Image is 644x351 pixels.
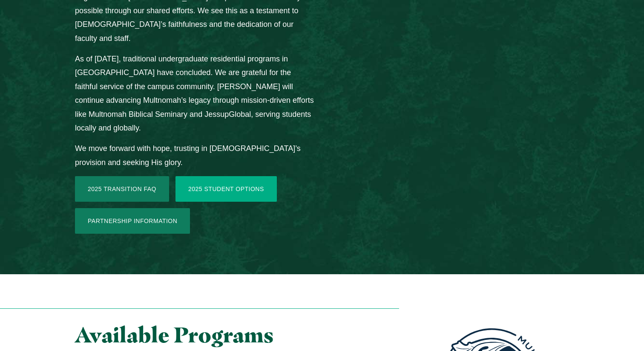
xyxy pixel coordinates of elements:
p: As of [DATE], traditional undergraduate residential programs in [GEOGRAPHIC_DATA] have concluded.... [75,52,314,135]
p: We move forward with hope, trusting in [DEMOGRAPHIC_DATA]’s provision and seeking His glory. [75,142,314,169]
h2: Available Programs [75,323,399,347]
a: 2025 Student Options [175,176,277,202]
a: 2025 Transition FAQ [75,176,169,202]
a: Partnership Information [75,208,190,234]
